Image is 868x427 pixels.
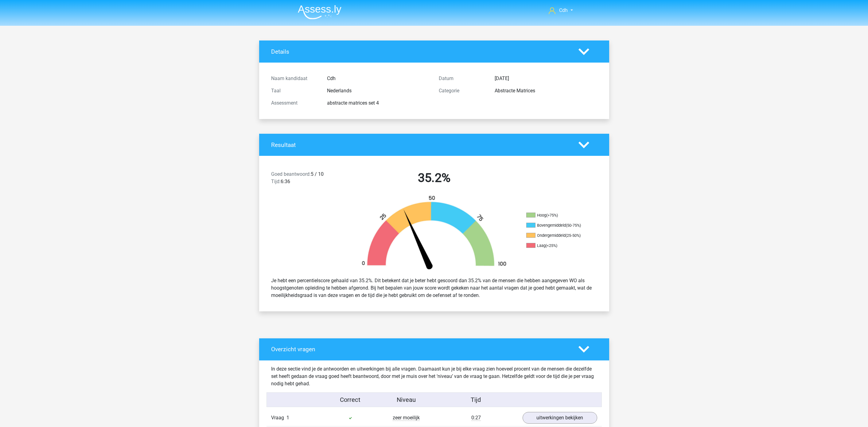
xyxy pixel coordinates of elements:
div: (25-50%) [566,233,581,238]
span: zeer moeilijk [393,415,420,421]
div: 5 / 10 6:36 [267,171,350,188]
img: 35.40f4675ce624.png [351,195,517,272]
div: abstracte matrices set 4 [322,99,434,107]
li: Laag [526,243,588,248]
span: Cdh [559,7,568,13]
div: [DATE] [490,75,602,82]
div: Assessment [267,99,322,107]
div: In deze sectie vind je de antwoorden en uitwerkingen bij alle vragen. Daarnaast kun je bij elke v... [267,365,602,387]
div: Je hebt een percentielscore gehaald van 35.2%. Dit betekent dat je beter hebt gescoord dan 35.2% ... [267,275,602,302]
span: Goed beantwoord: [271,171,311,177]
div: Datum [434,75,490,82]
div: (<25%) [546,243,557,248]
div: Abstracte Matrices [490,87,602,94]
div: Nederlands [322,87,434,94]
a: uitwerkingen bekijken [523,412,597,424]
div: Cdh [322,75,434,82]
div: (50-75%) [566,223,581,228]
img: Assessly [298,5,341,19]
h4: Details [271,48,569,55]
div: Tijd [434,395,518,404]
h4: Resultaat [271,141,569,148]
div: Correct [322,395,378,404]
div: Naam kandidaat [267,75,322,82]
li: Bovengemiddeld [526,223,588,228]
h2: 35.2% [355,171,513,185]
h4: Overzicht vragen [271,346,569,353]
div: Categorie [434,87,490,94]
div: Niveau [378,395,434,404]
span: Vraag [271,414,286,421]
div: (>75%) [546,213,558,217]
span: 1 [286,415,289,421]
a: Cdh [546,7,575,14]
li: Ondergemiddeld [526,233,588,238]
span: Tijd: [271,179,281,184]
div: Taal [267,87,322,94]
span: 0:27 [471,415,481,421]
li: Hoog [526,213,588,218]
